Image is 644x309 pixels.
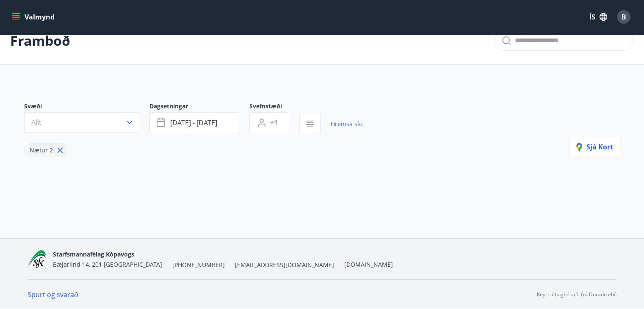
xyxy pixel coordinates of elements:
[344,260,393,268] a: [DOMAIN_NAME]
[249,112,289,133] button: +1
[28,290,78,299] a: Spurt og svarað
[170,118,217,127] span: [DATE] - [DATE]
[614,7,634,27] button: B
[331,115,363,133] a: Hreinsa síu
[10,31,70,50] p: Framboð
[249,102,299,112] span: Svefnstæði
[149,112,239,133] button: [DATE] - [DATE]
[53,250,134,258] span: Starfsmannafélag Kópavogs
[10,9,58,25] button: menu
[53,260,162,268] span: Bæjarlind 14, 201 [GEOGRAPHIC_DATA]
[622,12,626,22] span: B
[149,102,249,112] span: Dagsetningar
[270,118,278,127] span: +1
[24,112,139,132] button: Allt
[569,137,620,157] button: Sjá kort
[24,143,67,157] div: Nætur 2
[576,142,613,152] span: Sjá kort
[30,146,53,154] span: Nætur 2
[28,250,47,268] img: x5MjQkxwhnYn6YREZUTEa9Q4KsBUeQdWGts9Dj4O.png
[235,261,334,269] span: [EMAIL_ADDRESS][DOMAIN_NAME]
[172,261,225,269] span: [PHONE_NUMBER]
[31,118,41,127] span: Allt
[24,102,149,112] span: Svæði
[585,9,612,25] button: ÍS
[537,291,617,298] p: Keyrt á hugbúnaði frá Dorado ehf.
